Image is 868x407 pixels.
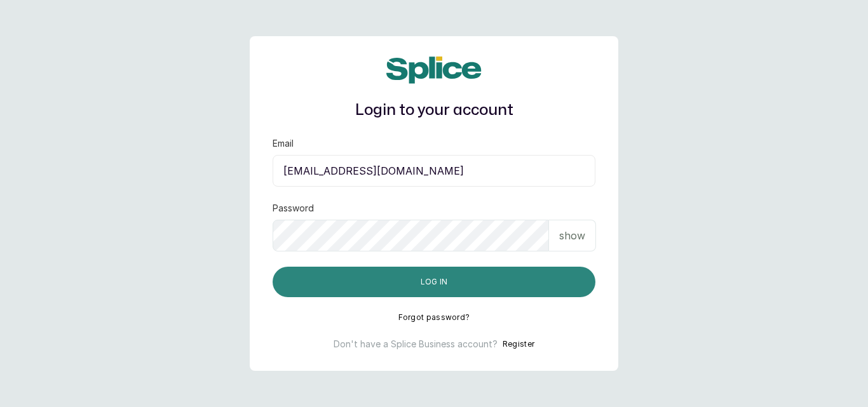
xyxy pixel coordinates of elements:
[273,99,595,122] h1: Login to your account
[503,338,534,350] button: Register
[273,155,595,187] input: email@acme.com
[273,202,314,215] label: Password
[334,338,498,350] p: Don't have a Splice Business account?
[559,228,585,243] p: show
[273,267,595,297] button: Log in
[273,137,294,150] label: Email
[398,312,470,323] button: Forgot password?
